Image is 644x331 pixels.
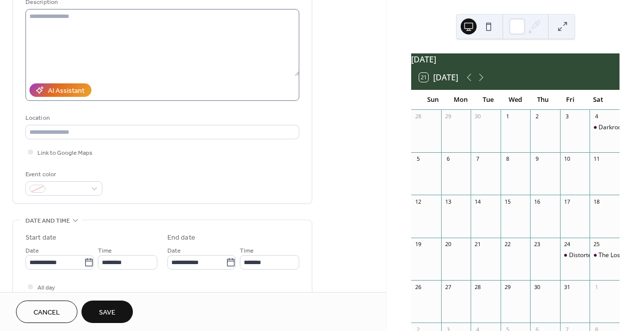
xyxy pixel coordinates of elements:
[504,155,511,163] div: 8
[504,241,511,248] div: 22
[167,246,181,256] span: Date
[98,246,112,256] span: Time
[99,308,115,318] span: Save
[29,83,91,97] button: AI Assistant
[414,155,422,163] div: 5
[25,246,39,256] span: Date
[16,301,77,323] button: Cancel
[590,123,620,132] div: Darkroom Sessions
[563,113,571,120] div: 3
[444,113,452,120] div: 29
[529,90,557,110] div: Thu
[557,90,584,110] div: Fri
[167,233,195,243] div: End date
[414,241,422,248] div: 19
[502,90,529,110] div: Wed
[444,241,452,248] div: 20
[504,198,511,205] div: 15
[533,113,541,120] div: 2
[563,155,571,163] div: 10
[444,283,452,291] div: 27
[593,113,600,120] div: 4
[48,86,84,96] div: AI Assistant
[474,283,481,291] div: 28
[504,283,511,291] div: 29
[444,155,452,163] div: 6
[590,251,620,260] div: The Lost Boys - On LaserDisc
[533,283,541,291] div: 30
[81,301,133,323] button: Save
[37,283,55,293] span: All day
[593,283,600,291] div: 1
[593,198,600,205] div: 18
[474,198,481,205] div: 14
[533,241,541,248] div: 23
[240,246,254,256] span: Time
[563,241,571,248] div: 24
[419,90,447,110] div: Sun
[25,169,100,180] div: Event color
[411,53,620,65] div: [DATE]
[25,216,70,226] span: Date and time
[37,148,92,158] span: Link to Google Maps
[533,155,541,163] div: 9
[569,251,616,260] div: Distorted Visions
[563,198,571,205] div: 17
[414,113,422,120] div: 28
[504,113,511,120] div: 1
[474,90,502,110] div: Tue
[593,155,600,163] div: 11
[33,308,60,318] span: Cancel
[474,241,481,248] div: 21
[533,198,541,205] div: 16
[593,241,600,248] div: 25
[414,198,422,205] div: 12
[414,283,422,291] div: 26
[474,113,481,120] div: 30
[25,113,297,123] div: Location
[444,198,452,205] div: 13
[584,90,612,110] div: Sat
[474,155,481,163] div: 7
[416,70,462,84] button: 21[DATE]
[447,90,474,110] div: Mon
[25,233,56,243] div: Start date
[563,283,571,291] div: 31
[560,251,590,260] div: Distorted Visions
